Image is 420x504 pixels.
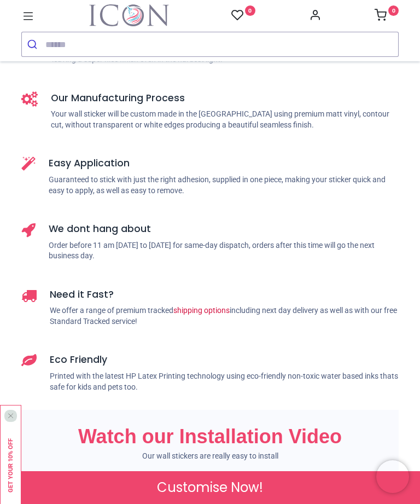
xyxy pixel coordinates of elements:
[375,12,399,21] a: 0
[50,305,399,327] p: We offer a range of premium tracked including next day delivery as well as with our free Standard...
[50,353,399,367] h5: Eco Friendly
[157,478,263,497] span: Customise Now!
[388,5,399,16] sup: 0
[22,32,45,56] button: Submit
[49,175,399,196] p: Guaranteed to stick with just the right adhesion, supplied in one piece, making your sticker quic...
[89,4,169,26] a: Logo of Icon Wall Stickers
[173,306,230,315] a: shipping options
[51,109,399,130] p: Your wall sticker will be custom made in the [GEOGRAPHIC_DATA] using premium matt vinyl, contour ...
[309,12,321,21] a: Account Info
[78,425,342,448] span: Watch our Installation Video
[89,4,169,26] img: Icon Wall Stickers
[51,91,399,105] h5: Our Manufacturing Process
[376,460,409,493] iframe: Brevo live chat
[231,9,255,22] a: 0
[49,240,399,262] p: Order before 11 am [DATE] to [DATE] for same-day dispatch, orders after this time will go the nex...
[21,451,399,462] p: Our wall stickers are really easy to install
[50,371,399,392] p: Printed with the latest HP Latex Printing technology using eco-friendly non-toxic water based ink...
[49,157,399,170] h5: Easy Application
[50,288,399,302] h5: Need it Fast?
[245,5,255,16] sup: 0
[49,222,399,236] h5: We dont hang about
